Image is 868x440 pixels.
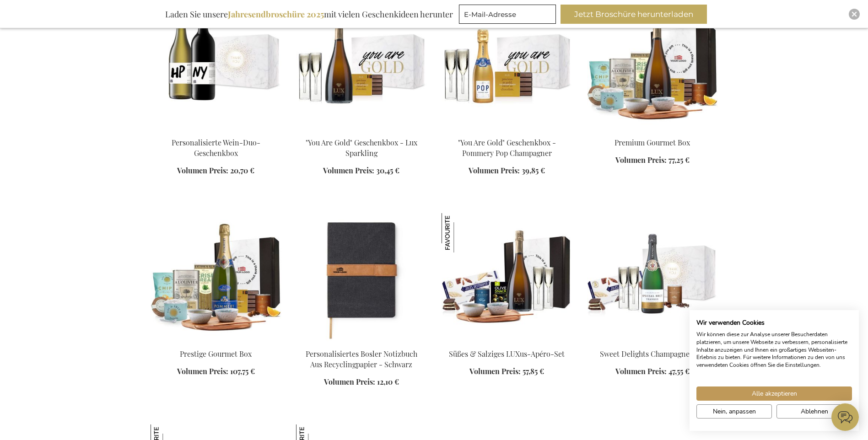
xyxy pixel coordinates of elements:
[161,5,457,24] div: Laden Sie unsere mit vielen Geschenkideen herunter
[752,389,797,398] span: Alle akzeptieren
[615,366,690,377] a: Volumen Preis: 47,55 €
[587,2,718,130] img: Premium Gourmet Box
[151,338,281,346] a: Prestige Gourmet Box
[831,403,859,431] iframe: belco-activator-frame
[458,138,556,158] a: "You Are Gold" Geschenkbox - Pommery Pop Champagner
[615,155,690,166] a: Volumen Preis: 77,25 €
[442,126,572,135] a: You Are Gold Gift Box - Pommery Pop Champagne
[587,213,718,341] img: Sweet Delights Champagne Set
[852,11,857,17] img: Close
[177,366,255,377] a: Volumen Preis: 107,75 €
[776,404,852,419] button: Alle verweigern cookies
[296,126,427,135] a: "You Are Gold" Geschenkbox - Lux Sparkling
[713,407,756,416] span: Nein, anpassen
[151,126,281,135] a: Personalised Wine Duo Gift Box
[469,166,520,175] span: Volumen Preis:
[230,166,254,175] span: 20,70 €
[296,338,427,346] a: Personalised Bosler Recycled Paper Notebook - Black
[669,366,690,376] span: 47,55 €
[469,166,545,176] a: Volumen Preis: 39,85 €
[801,407,828,416] span: Ablehnen
[306,138,417,158] a: "You Are Gold" Geschenkbox - Lux Sparkling
[469,366,521,376] span: Volumen Preis:
[230,366,255,376] span: 107,75 €
[442,338,572,346] a: Sweet & Salty LUXury Apéro Set Süßes & Salziges LUXus-Apéro-Set
[615,138,690,147] a: Premium Gourmet Box
[696,319,852,327] h2: Wir verwenden Cookies
[669,155,690,165] span: 77,25 €
[449,349,565,359] a: Süßes & Salziges LUXus-Apéro-Set
[442,213,572,341] img: Sweet & Salty LUXury Apéro Set
[523,366,544,376] span: 57,85 €
[587,338,718,346] a: Sweet Delights Champagne Set
[469,366,544,377] a: Volumen Preis: 57,85 €
[522,166,545,175] span: 39,85 €
[151,2,281,130] img: Personalised Wine Duo Gift Box
[849,9,860,20] div: Close
[323,166,374,175] span: Volumen Preis:
[177,166,254,176] a: Volumen Preis: 20,70 €
[172,138,260,158] a: Personalisierte Wein-Duo-Geschenkbox
[696,331,852,369] p: Wir können diese zur Analyse unserer Besucherdaten platzieren, um unsere Webseite zu verbessern, ...
[376,166,399,175] span: 30,45 €
[459,5,559,27] form: marketing offers and promotions
[296,2,427,130] img: "You Are Gold" Geschenkbox - Lux Sparkling
[323,166,399,176] a: Volumen Preis: 30,45 €
[228,9,324,20] b: Jahresendbroschüre 2025
[177,366,228,376] span: Volumen Preis:
[324,377,375,386] span: Volumen Preis:
[180,349,252,359] a: Prestige Gourmet Box
[561,5,707,24] button: Jetzt Broschüre herunterladen
[324,377,399,387] a: Volumen Preis: 12,10 €
[600,349,705,359] a: Sweet Delights Champagner Set
[587,126,718,135] a: Premium Gourmet Box
[177,166,228,175] span: Volumen Preis:
[151,213,281,341] img: Prestige Gourmet Box
[442,2,572,130] img: You Are Gold Gift Box - Pommery Pop Champagne
[615,155,667,165] span: Volumen Preis:
[459,5,556,24] input: E-Mail-Adresse
[306,349,417,369] a: Personalisiertes Bosler Notizbuch Aus Recyclingpapier - Schwarz
[296,213,427,341] img: Personalised Bosler Recycled Paper Notebook - Black
[377,377,399,386] span: 12,10 €
[696,404,772,419] button: cookie Einstellungen anpassen
[442,213,481,252] img: Süßes & Salziges LUXus-Apéro-Set
[696,386,852,401] button: Akzeptieren Sie alle cookies
[615,366,667,376] span: Volumen Preis:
